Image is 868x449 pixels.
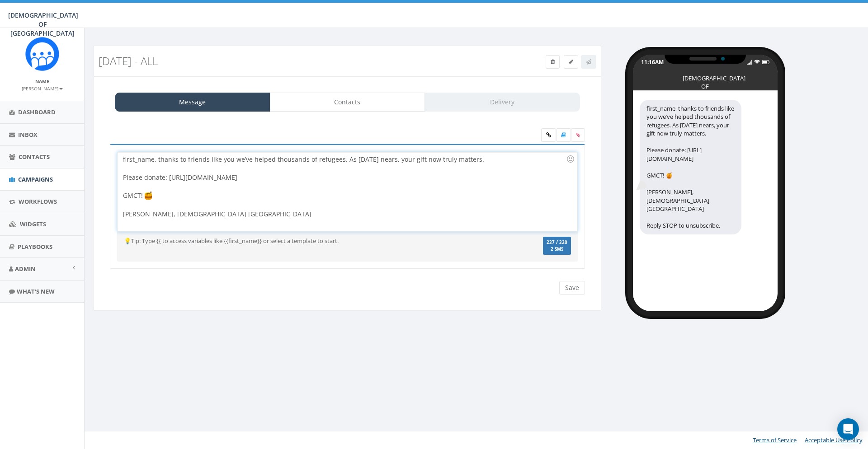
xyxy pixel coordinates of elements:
span: Widgets [20,220,46,228]
a: Message [115,93,270,112]
div: [DEMOGRAPHIC_DATA] OF [GEOGRAPHIC_DATA] [683,74,728,79]
span: Playbooks [18,243,52,251]
small: [PERSON_NAME] [22,85,63,92]
div: first_name, thanks to friends like you we’ve helped thousands of refugees. As [DATE] nears, your ... [640,100,741,234]
span: What's New [17,287,55,295]
span: Admin [15,265,36,273]
small: Name [35,78,49,84]
span: Workflows [19,197,57,206]
span: Contacts [19,153,50,161]
span: Delete Campaign [551,58,555,65]
span: 2 SMS [547,247,567,252]
span: Dashboard [18,108,56,116]
div: first_name, thanks to friends like you we’ve helped thousands of refugees. As [DATE] nears, your ... [118,152,577,231]
a: [PERSON_NAME] [22,84,63,92]
h3: [DATE] - all [99,55,468,67]
span: Edit Campaign [569,58,573,65]
img: Rally_Corp_Icon.png [25,37,59,71]
a: Acceptable Use Policy [805,436,863,444]
label: Insert Template Text [556,128,571,142]
img: 🍯 [144,191,153,200]
a: Terms of Service [753,436,797,444]
span: [DEMOGRAPHIC_DATA] OF [GEOGRAPHIC_DATA] [8,11,78,37]
span: Attach your media [571,128,585,142]
span: Inbox [18,131,38,139]
span: Campaigns [18,175,53,183]
input: Save [559,281,585,295]
a: Contacts [270,93,425,112]
div: 💡Tip: Type {{ to access variables like {{first_name}} or select a template to start. [117,237,501,245]
div: Open Intercom Messenger [837,418,859,440]
div: 11:16AM [641,58,664,66]
span: 237 / 320 [547,239,567,245]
